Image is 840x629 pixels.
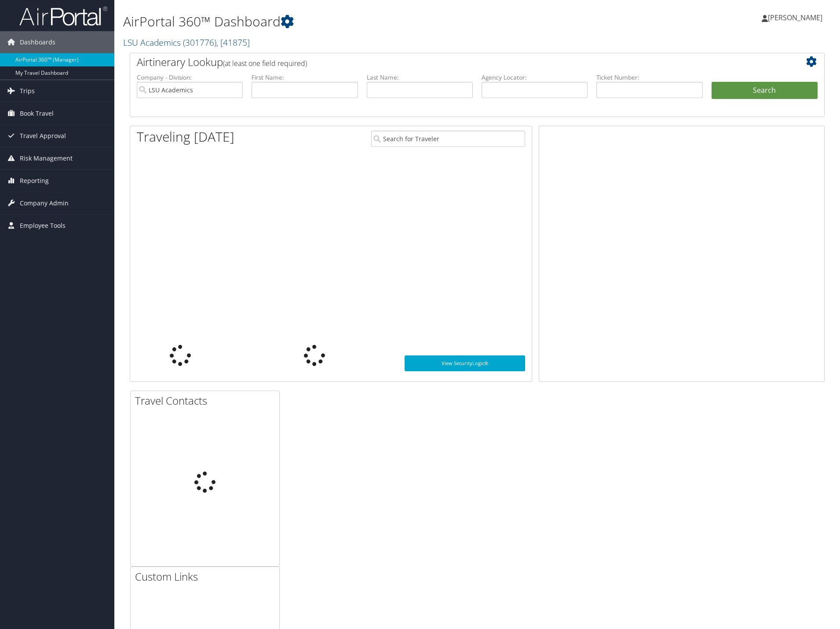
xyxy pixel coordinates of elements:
span: Company Admin [20,192,69,214]
span: Risk Management [20,147,73,169]
button: Search [712,82,818,99]
img: airportal-logo.png [19,6,107,26]
label: First Name: [252,73,358,82]
span: [PERSON_NAME] [768,13,822,22]
label: Ticket Number: [596,73,702,82]
span: Reporting [20,170,49,192]
a: View SecurityLogic® [405,355,525,371]
a: LSU Academics [123,37,250,48]
span: Trips [20,80,35,102]
h2: Travel Contacts [135,393,279,408]
h2: Airtinerary Lookup [137,55,760,69]
input: Search for Traveler [371,131,526,147]
span: ( 301776 ) [183,37,216,48]
span: Book Travel [20,102,54,124]
label: Last Name: [367,73,473,82]
label: Agency Locator: [482,73,588,82]
h1: Traveling [DATE] [137,128,234,146]
span: Dashboards [20,31,55,53]
span: (at least one field required) [223,59,307,68]
a: [PERSON_NAME] [762,4,831,31]
span: , [ 41875 ] [216,37,250,48]
span: Employee Tools [20,215,66,237]
span: Travel Approval [20,125,66,147]
label: Company - Division: [137,73,243,82]
h1: AirPortal 360™ Dashboard [123,12,595,31]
